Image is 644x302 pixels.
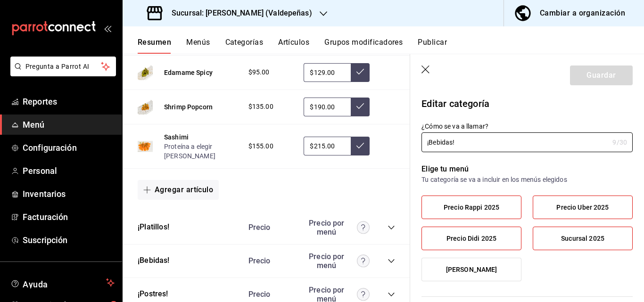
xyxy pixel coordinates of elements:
div: 9 /30 [612,138,627,147]
span: Precio Rappi 2025 [444,204,499,212]
button: ¡Bebidas! [138,255,170,266]
input: Sin ajuste [304,98,351,116]
span: Personal [23,164,115,177]
button: collapse-category-row [388,257,395,265]
span: $95.00 [248,67,270,77]
input: Sin ajuste [304,63,351,82]
label: ¿Cómo se va a llamar? [421,123,633,130]
span: Menú [23,118,115,131]
button: Sashimi [164,132,189,142]
input: Sin ajuste [304,137,351,155]
img: Preview [138,139,153,154]
button: Edamame Spicy [164,68,213,77]
div: Precio por menú [304,219,370,237]
button: Publicar [418,38,447,54]
p: Tu categoría se va a incluir en los menús elegidos [421,175,633,184]
button: Grupos modificadores [324,38,403,54]
button: Artículos [278,38,309,54]
button: open_drawer_menu [104,24,111,32]
button: Pregunta a Parrot AI [10,57,116,76]
span: Sucursal 2025 [561,235,604,243]
span: Configuración [23,141,115,154]
button: Categorías [225,38,264,54]
button: collapse-category-row [388,224,395,231]
span: $135.00 [248,102,273,112]
p: Editar categoría [421,97,633,111]
span: Reportes [23,95,115,108]
span: $155.00 [248,141,273,151]
button: collapse-category-row [388,291,395,298]
span: Precio Uber 2025 [556,204,609,212]
div: Precio [239,290,299,299]
div: navigation tabs [138,38,644,54]
button: ¡Platillos! [138,222,169,233]
a: Pregunta a Parrot AI [7,68,116,78]
h3: Sucursal: [PERSON_NAME] (Valdepeñas) [164,8,312,19]
button: Proteína a elegir [PERSON_NAME] [164,142,239,161]
span: Suscripción [23,234,115,246]
button: ¡Postres! [138,289,168,300]
span: Facturación [23,211,115,223]
button: Agregar artículo [138,180,219,200]
div: Precio por menú [304,252,370,270]
span: Precio Didi 2025 [446,235,496,243]
div: Precio [239,256,299,265]
p: Elige tu menú [421,163,633,175]
span: Inventarios [23,188,115,200]
span: Ayuda [23,277,102,288]
span: [PERSON_NAME] [446,266,497,274]
img: Preview [138,99,153,114]
div: Cambiar a organización [540,7,625,20]
button: Menús [186,38,210,54]
span: Pregunta a Parrot AI [25,62,101,72]
button: Resumen [138,38,171,54]
img: Preview [138,65,153,80]
button: Shrimp Popcorn [164,102,213,112]
div: Precio [239,223,299,232]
